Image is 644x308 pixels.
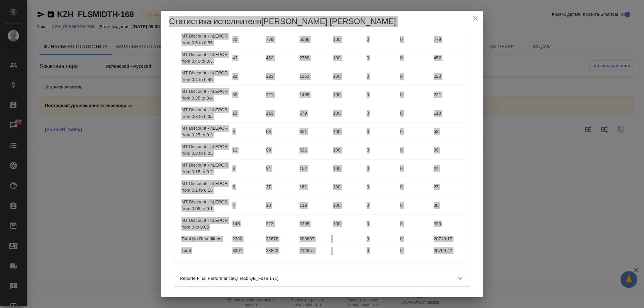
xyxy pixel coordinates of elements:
input: ✎ Введи что-нибудь [297,234,331,244]
p: Total [181,247,228,254]
input: ✎ Введи что-нибудь [398,71,431,81]
button: close [470,13,480,23]
input: ✎ Введи что-нибудь [230,234,264,244]
p: MT Discount - hLEPOR from 0.5 to 0.55 [181,33,228,46]
input: ✎ Введи что-нибудь [331,145,364,155]
input: ✎ Введи что-нибудь [398,182,431,192]
input: ✎ Введи что-нибудь [230,200,264,210]
input: ✎ Введи что-нибудь [364,246,398,255]
input: ✎ Введи что-нибудь [398,108,431,118]
input: ✎ Введи что-нибудь [431,53,465,63]
p: MT Discount - hLEPOR from 0.35 to 0.4 [181,88,228,102]
input: ✎ Введи что-нибудь [297,108,331,118]
input: ✎ Введи что-нибудь [230,71,264,81]
input: ✎ Введи что-нибудь [297,71,331,81]
input: ✎ Введи что-нибудь [331,219,364,229]
input: ✎ Введи что-нибудь [431,164,465,173]
input: ✎ Введи что-нибудь [264,90,297,100]
input: ✎ Введи что-нибудь [364,108,398,118]
input: ✎ Введи что-нибудь [331,182,364,192]
input: ✎ Введи что-нибудь [230,182,264,192]
input: ✎ Введи что-нибудь [398,164,431,173]
input: ✎ Введи что-нибудь [431,90,465,100]
input: ✎ Введи что-нибудь [230,90,264,100]
input: ✎ Введи что-нибудь [364,90,398,100]
input: ✎ Введи что-нибудь [230,164,264,173]
input: ✎ Введи что-нибудь [264,219,297,229]
input: ✎ Введи что-нибудь [398,35,431,44]
input: ✎ Введи что-нибудь [297,246,331,255]
input: ✎ Введи что-нибудь [364,53,398,63]
input: ✎ Введи что-нибудь [364,35,398,44]
input: ✎ Введи что-нибудь [264,127,297,136]
input: ✎ Введи что-нибудь [331,53,364,63]
p: MT Discount - hLEPOR from 0.25 to 0.3 [181,125,228,138]
input: ✎ Введи что-нибудь [431,200,465,210]
input: ✎ Введи что-нибудь [297,53,331,63]
input: ✎ Введи что-нибудь [431,127,465,136]
input: ✎ Введи что-нибудь [398,53,431,63]
input: ✎ Введи что-нибудь [264,182,297,192]
input: ✎ Введи что-нибудь [331,90,364,100]
input: ✎ Введи что-нибудь [364,182,398,192]
p: MT Discount - hLEPOR from 0.15 to 0.2 [181,162,228,175]
input: ✎ Введи что-нибудь [398,145,431,155]
p: MT Discount - hLEPOR from 0 to 0.05 [181,217,228,231]
input: ✎ Введи что-нибудь [297,127,331,136]
input: ✎ Введи что-нибудь [230,35,264,44]
input: ✎ Введи что-нибудь [297,219,331,229]
input: ✎ Введи что-нибудь [331,35,364,44]
input: ✎ Введи что-нибудь [398,127,431,136]
input: ✎ Введи что-нибудь [398,90,431,100]
p: MT Discount - hLEPOR from 0.45 to 0.5 [181,51,228,65]
input: ✎ Введи что-нибудь [431,145,465,155]
div: Reporte Final PerformanceIQ Teck QB_Fase 1 (1) [174,270,470,287]
input: ✎ Введи что-нибудь [331,71,364,81]
input: ✎ Введи что-нибудь [297,182,331,192]
input: ✎ Введи что-нибудь [364,234,398,244]
input: ✎ Введи что-нибудь [398,219,431,229]
p: MT Discount - hLEPOR from 0.1 to 0.15 [181,180,228,194]
input: ✎ Введи что-нибудь [431,108,465,118]
input: ✎ Введи что-нибудь [431,234,465,244]
input: ✎ Введи что-нибудь [331,127,364,136]
input: ✎ Введи что-нибудь [331,164,364,173]
input: ✎ Введи что-нибудь [264,71,297,81]
div: - [331,235,364,243]
div: - [331,247,364,255]
input: ✎ Введи что-нибудь [431,71,465,81]
input: ✎ Введи что-нибудь [230,219,264,229]
p: Total No Repetitions [181,236,228,242]
p: MT Discount - hLEPOR from 0.2 to 0.25 [181,143,228,157]
input: ✎ Введи что-нибудь [364,164,398,173]
input: ✎ Введи что-нибудь [398,234,431,244]
p: MT Discount - hLEPOR from 0.3 to 0.35 [181,107,228,120]
input: ✎ Введи что-нибудь [331,108,364,118]
input: ✎ Введи что-нибудь [297,35,331,44]
input: ✎ Введи что-нибудь [431,35,465,44]
input: ✎ Введи что-нибудь [264,234,297,244]
input: ✎ Введи что-нибудь [431,219,465,229]
input: ✎ Введи что-нибудь [364,219,398,229]
input: ✎ Введи что-нибудь [364,145,398,155]
p: MT Discount - hLEPOR from 0.4 to 0.45 [181,70,228,83]
input: ✎ Введи что-нибудь [398,200,431,210]
input: ✎ Введи что-нибудь [230,127,264,136]
input: ✎ Введи что-нибудь [230,246,264,255]
input: ✎ Введи что-нибудь [297,164,331,173]
input: ✎ Введи что-нибудь [230,145,264,155]
input: ✎ Введи что-нибудь [264,53,297,63]
input: ✎ Введи что-нибудь [297,200,331,210]
input: ✎ Введи что-нибудь [230,108,264,118]
input: ✎ Введи что-нибудь [264,200,297,210]
input: ✎ Введи что-нибудь [364,71,398,81]
input: ✎ Введи что-нибудь [264,164,297,173]
input: ✎ Введи что-нибудь [230,53,264,63]
input: ✎ Введи что-нибудь [264,246,297,255]
h5: Статистика исполнителя [PERSON_NAME] [PERSON_NAME] [169,16,475,27]
input: ✎ Введи что-нибудь [297,145,331,155]
input: ✎ Введи что-нибудь [431,246,465,255]
p: MT Discount - hLEPOR from 0.05 to 0.1 [181,199,228,212]
input: ✎ Введи что-нибудь [264,108,297,118]
input: ✎ Введи что-нибудь [331,200,364,210]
